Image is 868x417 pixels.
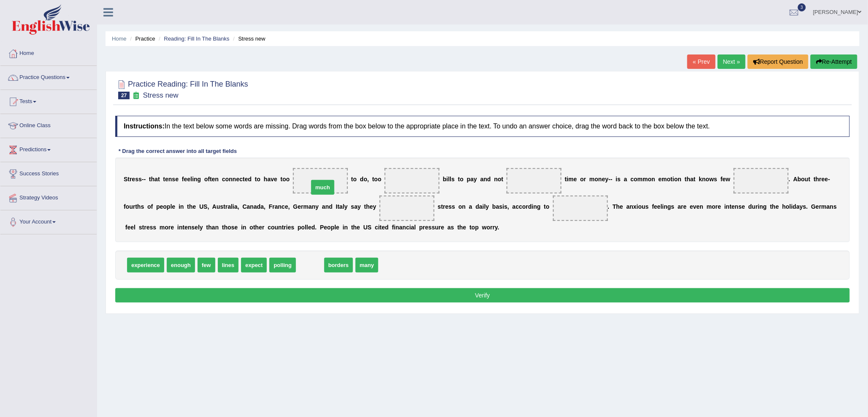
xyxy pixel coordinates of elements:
[646,203,649,210] b: s
[288,203,290,210] b: ,
[462,203,466,210] b: n
[484,176,488,183] b: n
[149,176,151,183] b: t
[690,203,693,210] b: e
[385,168,439,194] span: Drop target
[372,176,374,183] b: t
[164,35,229,42] a: Reading: Fill In The Blanks
[180,203,184,210] b: n
[278,203,282,210] b: n
[228,203,231,210] b: a
[526,203,528,210] b: r
[222,176,225,183] b: c
[486,203,489,210] b: y
[638,203,642,210] b: o
[233,203,234,210] b: i
[673,176,674,183] b: i
[574,176,577,183] b: e
[115,78,248,99] h2: Practice Reading: Fill In The Blanks
[507,203,509,210] b: ,
[272,203,274,210] b: r
[127,176,130,183] b: t
[215,176,219,183] b: n
[370,203,373,210] b: e
[115,288,850,303] button: Verify
[534,203,537,210] b: n
[652,203,654,210] b: f
[366,203,370,210] b: h
[138,176,142,183] b: s
[546,203,550,210] b: o
[0,42,97,63] a: Home
[721,176,723,183] b: f
[132,176,135,183] b: e
[351,176,353,183] b: t
[267,176,271,183] b: a
[735,203,739,210] b: n
[298,203,301,210] b: e
[168,176,172,183] b: n
[798,3,806,11] span: 3
[657,203,661,210] b: e
[374,176,378,183] b: o
[749,203,752,210] b: d
[187,203,189,210] b: t
[141,203,144,210] b: s
[217,203,220,210] b: u
[135,203,137,210] b: t
[147,203,151,210] b: o
[476,203,480,210] b: d
[208,203,209,210] b: ,
[309,203,312,210] b: a
[245,176,248,183] b: e
[756,203,758,210] b: r
[285,203,288,210] b: e
[709,176,714,183] b: w
[801,176,805,183] b: o
[0,186,97,207] a: Strategy Videos
[789,176,790,183] b: .
[674,176,678,183] b: o
[438,203,441,210] b: s
[443,203,445,210] b: r
[115,116,850,137] h4: In the text below some words are missing. Drag words from the box below to the appropriate place ...
[236,176,239,183] b: e
[519,203,522,210] b: c
[805,176,808,183] b: u
[274,176,277,183] b: e
[602,176,605,183] b: e
[516,203,519,210] b: c
[797,176,801,183] b: b
[678,203,681,210] b: a
[243,176,245,183] b: t
[329,203,333,210] b: d
[687,176,691,183] b: h
[354,203,358,210] b: a
[260,203,264,210] b: a
[303,203,308,210] b: m
[714,176,717,183] b: s
[664,203,668,210] b: n
[239,176,243,183] b: c
[580,176,584,183] b: o
[133,203,135,210] b: r
[132,92,141,100] small: Exam occurring question
[726,176,730,183] b: w
[595,176,599,183] b: o
[671,176,673,183] b: t
[360,176,364,183] b: d
[255,176,257,183] b: t
[199,203,203,210] b: U
[380,196,434,221] span: Drop target
[819,176,822,183] b: r
[445,203,449,210] b: e
[257,203,261,210] b: d
[661,203,662,210] b: l
[242,203,247,210] b: C
[589,176,594,183] b: m
[448,176,450,183] b: l
[537,203,541,210] b: g
[171,203,172,210] b: l
[135,176,138,183] b: s
[685,176,687,183] b: t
